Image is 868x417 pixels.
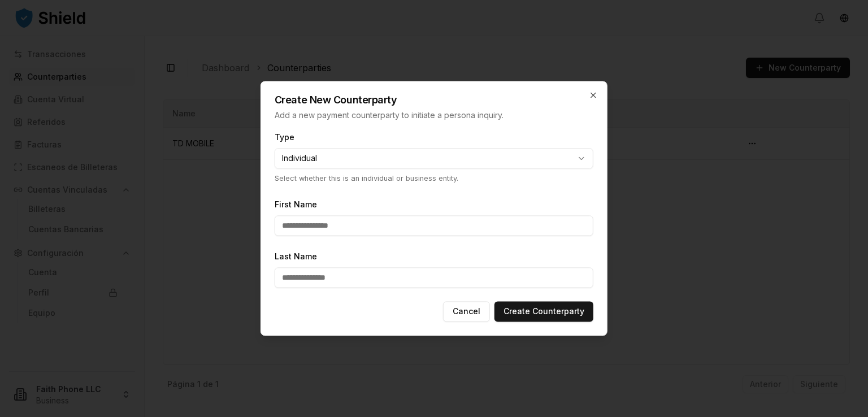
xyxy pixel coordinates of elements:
[275,95,593,105] h2: Create New Counterparty
[275,110,593,121] p: Add a new payment counterparty to initiate a persona inquiry.
[275,252,317,262] label: Last Name
[275,173,593,184] p: Select whether this is an individual or business entity.
[494,302,593,322] button: Create Counterparty
[275,132,294,142] label: Type
[443,302,490,322] button: Cancel
[275,200,317,210] label: First Name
